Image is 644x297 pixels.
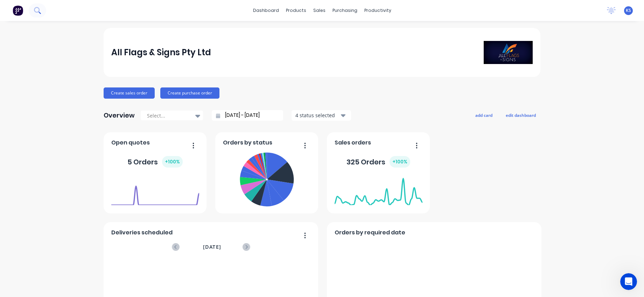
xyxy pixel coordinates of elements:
[111,45,211,59] div: All Flags & Signs Pty Ltd
[501,111,540,120] button: edit dashboard
[104,87,155,99] button: Create sales order
[626,7,631,14] span: KS
[203,243,221,251] span: [DATE]
[335,139,371,147] span: Sales orders
[310,5,329,16] div: sales
[160,87,219,99] button: Create purchase order
[162,156,183,168] div: + 100 %
[361,5,395,16] div: productivity
[13,5,23,16] img: Factory
[295,112,339,119] div: 4 status selected
[104,108,135,122] div: Overview
[292,110,351,121] button: 4 status selected
[484,41,533,64] img: All Flags & Signs Pty Ltd
[250,5,282,16] a: dashboard
[329,5,361,16] div: purchasing
[223,139,272,147] span: Orders by status
[346,156,410,168] div: 325 Orders
[282,5,310,16] div: products
[471,111,497,120] button: add card
[620,273,637,290] iframe: Intercom live chat
[127,156,183,168] div: 5 Orders
[111,139,150,147] span: Open quotes
[390,156,410,168] div: + 100 %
